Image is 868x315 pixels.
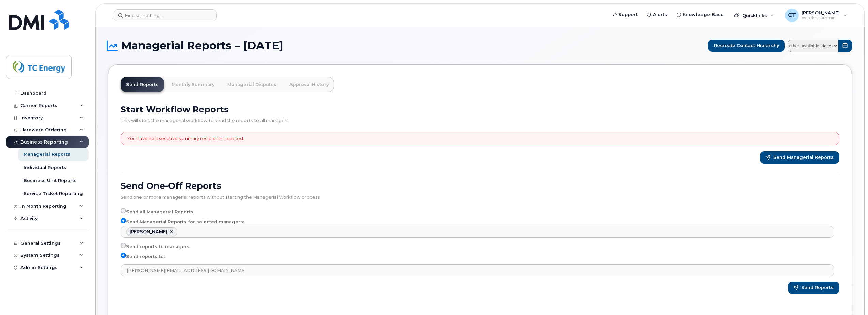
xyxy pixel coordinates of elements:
[121,243,126,248] input: Send reports to managers
[121,208,126,213] input: Send all Managerial Reports
[788,282,839,294] button: Send Reports
[708,40,785,52] button: Recreate Contact Hierarchy
[121,208,193,216] label: Send all Managerial Reports
[121,115,839,123] div: This will start the managerial workflow to send the reports to all managers
[838,285,863,310] iframe: Messenger Launcher
[121,218,126,223] input: Send Managerial Reports for selected managers:
[121,253,165,261] label: Send reports to:
[121,77,164,92] a: Send Reports
[801,285,834,291] span: Send Reports
[121,243,190,251] label: Send reports to managers
[130,229,167,235] div: [PERSON_NAME]
[121,264,834,276] input: example@
[121,191,839,200] div: Send one or more managerial reports without starting the Managerial Workflow process
[121,104,839,115] h2: Start Workflow Reports
[284,77,334,92] a: Approval History
[760,151,839,164] button: Send Managerial Reports
[773,154,834,161] span: Send Managerial Reports
[127,135,244,142] p: You have no executive summary recipients selected.
[121,181,839,191] h2: Send One-Off Reports
[714,42,779,49] span: Recreate Contact Hierarchy
[166,77,220,92] a: Monthly Summary
[222,77,282,92] a: Managerial Disputes
[121,41,283,51] span: Managerial Reports – [DATE]
[121,218,244,226] label: Send Managerial Reports for selected managers:
[121,253,126,258] input: Send reports to:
